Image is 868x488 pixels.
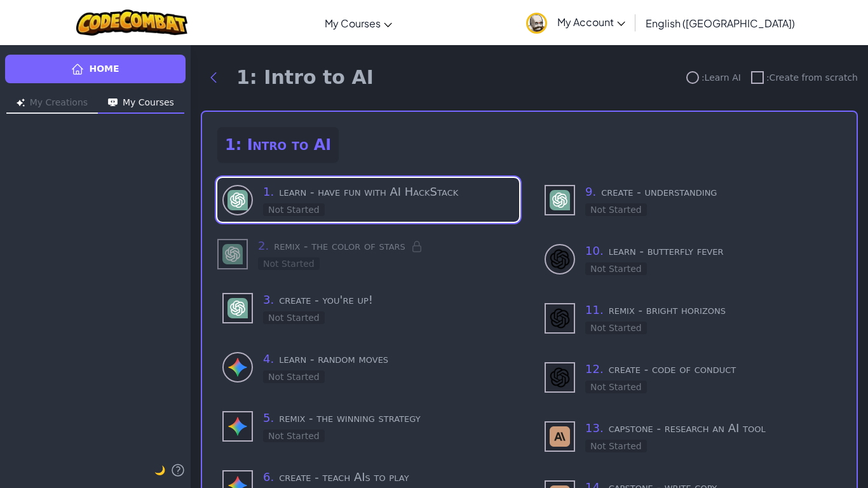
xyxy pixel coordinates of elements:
[217,345,519,389] div: learn to use - Gemini (Not Started)
[258,257,320,270] div: Not Started
[639,6,801,40] a: English ([GEOGRAPHIC_DATA])
[585,381,647,393] div: Not Started
[217,286,519,330] div: use - GPT-4 (Not Started)
[263,352,274,365] span: 4 .
[539,296,841,340] div: use - DALL-E 3 (Not Started)
[585,203,647,216] div: Not Started
[108,98,118,107] img: Icon
[154,463,165,478] button: 🌙
[5,55,186,83] a: Home
[227,416,248,437] img: Gemini
[263,291,514,309] h3: create - you're up!
[585,183,836,201] h3: create - understanding
[201,65,226,90] button: Back to modules
[236,66,374,89] h1: 1: Intro to AI
[258,237,519,255] h3: remix - the color of stars
[520,3,632,43] a: My Account
[585,360,836,378] h3: create - code of conduct
[585,185,596,198] span: 9 .
[263,468,514,486] h3: create - teach AIs to play
[585,242,836,260] h3: learn - butterfly fever
[550,190,570,210] img: GPT-4
[217,237,519,271] div: use - GPT-4 (Not Started) - Locked
[263,183,514,201] h3: learn - have fun with AI HackStack
[585,440,647,452] div: Not Started
[98,93,184,114] button: My Courses
[263,411,274,424] span: 5 .
[263,203,325,216] div: Not Started
[263,311,325,324] div: Not Started
[585,421,604,435] span: 13 .
[76,10,187,36] img: CodeCombat logo
[585,244,604,257] span: 10 .
[539,355,841,399] div: use - DALL-E 3 (Not Started)
[325,17,381,30] span: My Courses
[263,350,514,368] h3: learn - random moves
[217,404,519,448] div: use - Gemini (Not Started)
[550,426,570,447] img: Claude
[585,362,604,376] span: 12 .
[17,98,25,107] img: Icon
[263,370,325,383] div: Not Started
[263,430,325,442] div: Not Started
[702,71,741,84] span: : Learn AI
[227,298,248,318] img: GPT-4
[585,419,836,437] h3: capstone - research an AI tool
[585,322,647,334] div: Not Started
[222,244,243,264] img: GPT-4
[227,190,248,210] img: GPT-4
[585,303,604,316] span: 11 .
[585,301,836,319] h3: remix - bright horizons
[263,185,274,198] span: 1 .
[6,93,98,114] button: My Creations
[89,62,119,76] span: Home
[550,308,570,329] img: DALL-E 3
[585,262,647,275] div: Not Started
[217,127,339,163] h2: 1: Intro to AI
[263,470,274,484] span: 6 .
[154,465,165,475] span: 🌙
[557,15,625,29] span: My Account
[539,414,841,458] div: use - Claude (Not Started)
[258,239,269,252] span: 2 .
[766,71,858,84] span: : Create from scratch
[539,178,841,222] div: use - GPT-4 (Not Started)
[646,17,795,30] span: English ([GEOGRAPHIC_DATA])
[526,13,547,34] img: avatar
[318,6,398,40] a: My Courses
[550,249,570,269] img: DALL-E 3
[263,293,274,306] span: 3 .
[539,237,841,281] div: learn to use - DALL-E 3 (Not Started)
[263,409,514,427] h3: remix - the winning strategy
[217,178,519,222] div: learn to use - GPT-4 (Not Started)
[550,367,570,388] img: DALL-E 3
[227,357,248,377] img: Gemini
